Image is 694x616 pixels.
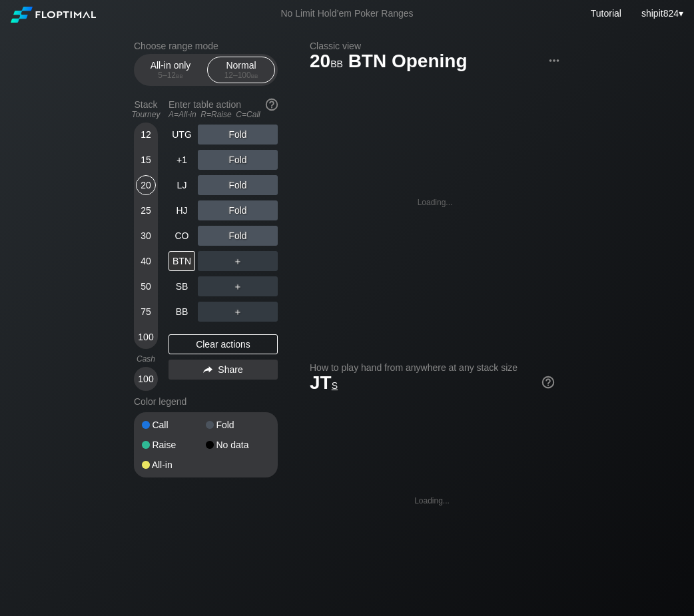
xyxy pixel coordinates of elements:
div: No data [206,440,270,450]
span: bb [251,71,258,80]
div: ＋ [198,302,278,322]
h2: Classic view [310,41,560,51]
div: BB [169,302,195,322]
div: ＋ [198,251,278,271]
span: shipit824 [641,8,679,19]
div: UTG [169,125,195,145]
span: s [332,377,338,392]
div: Tourney [129,110,163,119]
div: Call [142,420,206,430]
span: 20 [308,51,345,73]
div: Fold [198,175,278,195]
div: 12 [136,125,156,145]
div: Fold [198,150,278,170]
h2: Choose range mode [134,41,278,51]
div: Fold [198,226,278,246]
div: 12 – 100 [213,71,269,80]
img: help.32db89a4.svg [264,97,279,112]
div: Raise [142,440,206,450]
div: 30 [136,226,156,246]
div: 75 [136,302,156,322]
span: bb [330,55,343,70]
div: Fold [198,200,278,220]
span: BTN Opening [346,51,470,73]
div: 5 – 12 [143,71,198,80]
img: ellipsis.fd386fe8.svg [547,53,561,68]
span: JT [310,372,338,393]
div: Color legend [134,391,278,412]
div: SB [169,276,195,296]
div: No Limit Hold’em Poker Ranges [260,8,433,22]
div: Fold [198,125,278,145]
div: BTN [169,251,195,271]
span: bb [176,71,183,80]
div: A=All-in R=Raise C=Call [169,110,278,119]
div: All-in only [140,57,201,83]
div: Fold [206,420,270,430]
div: Share [169,360,278,380]
a: Tutorial [591,8,621,19]
div: CO [169,226,195,246]
div: 20 [136,175,156,195]
div: Clear actions [169,334,278,354]
div: +1 [169,150,195,170]
div: All-in [142,460,206,469]
div: 100 [136,369,156,389]
div: LJ [169,175,195,195]
div: 25 [136,200,156,220]
img: share.864f2f62.svg [203,366,212,374]
img: help.32db89a4.svg [541,375,555,390]
div: Cash [129,354,163,364]
div: 100 [136,327,156,347]
div: 50 [136,276,156,296]
div: Normal [210,57,272,83]
div: Stack [129,94,163,125]
div: Loading... [418,198,453,207]
div: ▾ [638,6,685,21]
div: 40 [136,251,156,271]
div: ＋ [198,276,278,296]
div: Loading... [414,496,450,505]
h2: How to play hand from anywhere at any stack size [310,362,554,373]
div: HJ [169,200,195,220]
div: Enter table action [169,94,278,125]
div: 15 [136,150,156,170]
img: Floptimal logo [11,7,96,23]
